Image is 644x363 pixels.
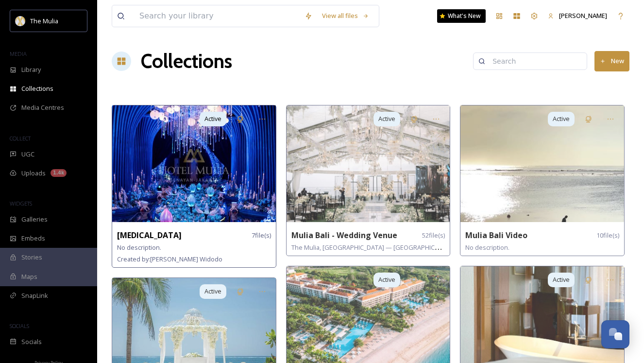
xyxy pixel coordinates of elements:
[594,51,629,71] button: New
[117,230,182,241] strong: [MEDICAL_DATA]
[112,105,276,222] img: d3e25121-f4ad-4668-934d-1a486d38d03d.jpg
[378,114,395,123] span: Active
[135,5,300,27] input: Search your library
[30,17,58,25] span: The Mulia
[543,6,612,25] a: [PERSON_NAME]
[21,150,34,159] span: UGC
[601,320,629,348] button: Open Chat
[204,114,221,123] span: Active
[465,230,527,241] strong: Mulia Bali Video
[117,243,161,252] span: No description.
[21,215,48,224] span: Galleries
[10,200,32,207] span: WIDGETS
[559,11,607,20] span: [PERSON_NAME]
[10,50,27,57] span: MEDIA
[117,255,222,263] span: Created by: [PERSON_NAME] Widodo
[21,234,45,243] span: Embeds
[21,291,48,300] span: SnapLink
[16,16,25,26] img: mulia_logo.png
[553,275,570,284] span: Active
[287,105,450,222] img: XANR3210.jpg
[51,169,67,177] div: 1.4k
[317,6,374,25] a: View all files
[204,287,221,296] span: Active
[378,275,395,284] span: Active
[10,135,31,142] span: COLLECT
[460,105,624,222] img: Snapinsta.app_video_An-GR2_BeGBdr5vpU2js3jgKW2S5LjaC9lx2PKxKCTbiLaOQVeIGO4CMf_Eg9kDBI0LUiwUvBLDFI...
[291,230,397,241] strong: Mulia Bali - Wedding Venue
[21,337,42,346] span: Socials
[488,52,582,71] input: Search
[422,231,445,240] span: 52 file(s)
[141,47,232,76] a: Collections
[596,231,619,240] span: 10 file(s)
[21,169,46,178] span: Uploads
[437,9,486,23] a: What's New
[465,243,509,252] span: No description.
[252,231,271,240] span: 7 file(s)
[21,65,41,74] span: Library
[21,272,37,281] span: Maps
[21,253,42,262] span: Stories
[21,103,64,112] span: Media Centres
[21,84,53,93] span: Collections
[10,322,29,329] span: SOCIALS
[553,114,570,123] span: Active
